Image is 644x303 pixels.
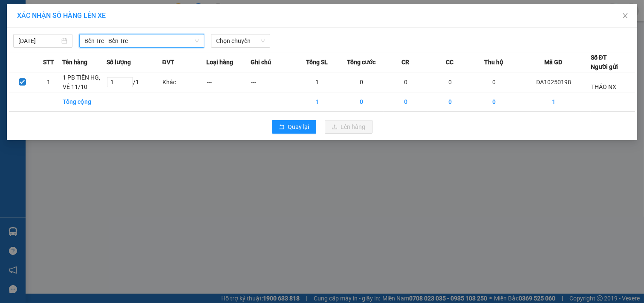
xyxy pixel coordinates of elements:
span: Loại hàng [206,57,233,67]
td: 1 PB TIỀN HG, VÉ 11/10 [62,72,107,92]
span: SL [54,55,65,67]
input: 11/10/2025 [18,36,60,46]
span: CC [446,57,453,67]
div: Số ĐT Người gửi [591,53,618,71]
div: Tên hàng: 1 PB TIỀN HG, VÉ 11/10 ( : 1 ) [7,46,127,67]
span: Tổng SL [306,57,328,67]
span: Số lượng [107,57,131,67]
td: / 1 [107,72,162,92]
span: Ghi chú [251,57,271,67]
span: Nhận: [55,8,76,17]
span: STT [43,57,54,67]
td: 0 [428,92,472,111]
span: down [194,38,199,43]
div: Trạm Đông Á [7,7,49,28]
td: 1 [35,72,62,92]
td: Tổng cộng [62,92,107,111]
td: 1 [516,92,591,111]
span: THẢO NX [591,83,616,90]
td: 0 [384,92,428,111]
span: Bến Tre - Bến Tre [84,34,199,47]
td: 0 [384,72,428,92]
td: 0 [472,92,517,111]
span: XÁC NHẬN SỐ HÀNG LÊN XE [17,11,106,20]
span: close [622,12,629,19]
button: Close [613,4,637,28]
span: Gửi: [7,8,20,17]
div: THẢO NX [7,28,49,38]
span: Chọn chuyến [216,34,265,47]
td: 0 [472,72,517,92]
td: 1 [295,72,339,92]
td: 1 [295,92,339,111]
span: ĐVT [162,57,174,67]
td: --- [206,72,251,92]
td: 0 [428,72,472,92]
td: 0 [339,92,384,111]
div: Bến Tre [55,7,127,17]
span: Tổng cước [347,57,375,67]
span: Mã GD [544,57,562,67]
span: rollback [279,124,285,131]
button: rollbackQuay lại [272,120,316,134]
span: Thu hộ [484,57,503,67]
td: Khác [162,72,206,92]
span: CR [401,57,409,67]
td: 0 [339,72,384,92]
span: Tên hàng [62,57,87,67]
button: uploadLên hàng [325,120,373,134]
div: [PERSON_NAME] [55,17,127,28]
td: DA10250198 [516,72,591,92]
span: Quay lại [288,122,309,131]
td: --- [251,72,295,92]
